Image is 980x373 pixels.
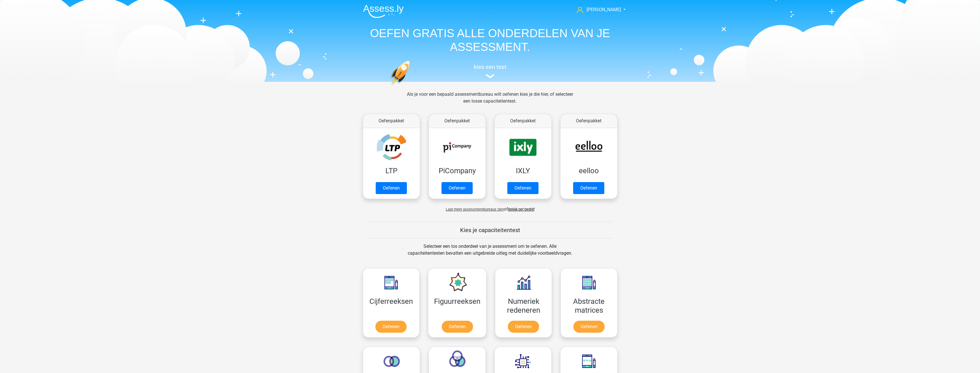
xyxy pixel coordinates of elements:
[359,201,622,213] div: of
[376,182,407,194] a: Oefenen
[486,74,494,78] img: assessment
[507,182,538,194] a: Oefenen
[442,182,473,194] a: Oefenen
[359,26,622,54] h1: OEFEN GRATIS ALLE ONDERDELEN VAN JE ASSESSMENT.
[508,321,539,333] a: Oefenen
[390,61,432,112] img: oefenen
[375,321,407,333] a: Oefenen
[363,5,404,18] img: Assessly
[402,91,578,111] div: Als je voor een bepaald assessmentbureau wilt oefenen kies je die hier, of selecteer een losse ca...
[587,7,621,12] span: [PERSON_NAME]
[573,321,605,333] a: Oefenen
[402,243,578,264] div: Selecteer een los onderdeel van je assessment om te oefenen. Alle capaciteitentesten bevatten een...
[575,6,621,13] a: [PERSON_NAME]
[508,207,534,212] a: Bekijk per bedrijf
[359,63,622,79] a: kies een test
[368,227,612,234] h5: Kies je capaciteitentest
[359,63,622,70] h5: kies een test
[446,207,504,212] span: Laat meer assessmentbureaus zien
[442,321,473,333] a: Oefenen
[573,182,604,194] a: Oefenen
